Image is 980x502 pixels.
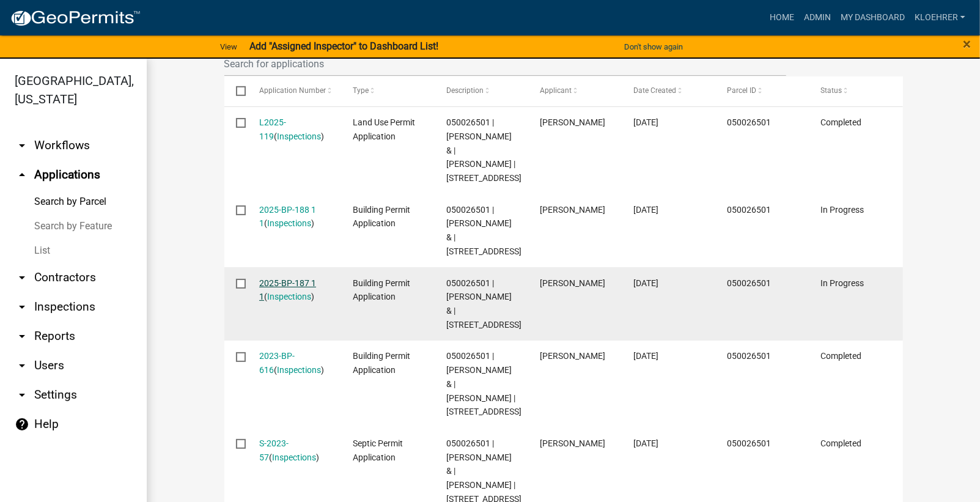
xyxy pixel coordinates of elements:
[259,438,289,462] a: S-2023-57
[353,438,403,462] span: Septic Permit Application
[353,86,369,95] span: Type
[248,76,341,106] datatable-header-cell: Application Number
[267,218,311,228] a: Inspections
[633,278,658,288] span: 08/04/2025
[15,168,29,182] i: arrow_drop_up
[910,6,970,29] a: kloehrer
[540,205,605,215] span: Sean Moe
[809,76,902,106] datatable-header-cell: Status
[765,6,799,29] a: Home
[272,452,316,462] a: Inspections
[540,351,605,361] span: Sean Moe
[836,6,910,29] a: My Dashboard
[259,205,316,229] a: 2025-BP-188 1 1
[353,278,410,302] span: Building Permit Application
[259,116,330,144] div: ( )
[224,51,787,76] input: Search for applications
[821,117,862,127] span: Completed
[728,278,772,288] span: 050026501
[633,117,658,127] span: 08/15/2025
[15,417,29,432] i: help
[821,205,864,215] span: In Progress
[353,351,410,375] span: Building Permit Application
[259,276,330,305] div: ( )
[728,205,772,215] span: 050026501
[353,117,415,141] span: Land Use Permit Application
[435,76,528,106] datatable-header-cell: Description
[633,438,658,448] span: 08/31/2023
[259,278,316,302] a: 2025-BP-187 1 1
[15,358,29,373] i: arrow_drop_down
[224,76,248,106] datatable-header-cell: Select
[799,6,836,29] a: Admin
[259,117,286,141] a: L2025-119
[446,351,521,416] span: 050026501 | DAVID J HOFFMAN & | KATHLEEN C HOFFMAN | 13787 165TH AVE NE
[341,76,435,106] datatable-header-cell: Type
[446,278,521,330] span: 050026501 | DAVID J HOFFMAN & | 13787 165TH AVE NE
[15,300,29,314] i: arrow_drop_down
[728,351,772,361] span: 050026501
[540,117,605,127] span: Ryan Kolb
[633,351,658,361] span: 11/17/2023
[249,40,438,52] strong: Add "Assigned Inspector" to Dashboard List!
[728,117,772,127] span: 050026501
[446,117,521,183] span: 050026501 | DAVID J HOFFMAN & | KATHLEEN C HOFFMAN | 13787 165TH AVE NE
[821,438,862,448] span: Completed
[446,86,484,95] span: Description
[540,86,572,95] span: Applicant
[259,86,326,95] span: Application Number
[633,86,676,95] span: Date Created
[821,278,864,288] span: In Progress
[15,329,29,344] i: arrow_drop_down
[15,270,29,285] i: arrow_drop_down
[446,205,521,256] span: 050026501 | DAVID J HOFFMAN & | 13787 165TH AVE NE
[540,438,605,448] span: Sean Moe
[277,365,321,375] a: Inspections
[259,351,295,375] a: 2023-BP-616
[215,37,242,57] a: View
[821,351,862,361] span: Completed
[528,76,622,106] datatable-header-cell: Applicant
[259,349,330,377] div: ( )
[259,437,330,465] div: ( )
[715,76,809,106] datatable-header-cell: Parcel ID
[728,86,757,95] span: Parcel ID
[277,131,321,141] a: Inspections
[15,138,29,153] i: arrow_drop_down
[619,37,688,57] button: Don't show again
[15,388,29,402] i: arrow_drop_down
[540,278,605,288] span: Sean Moe
[259,203,330,231] div: ( )
[622,76,715,106] datatable-header-cell: Date Created
[267,292,311,301] a: Inspections
[963,35,971,53] span: ×
[728,438,772,448] span: 050026501
[821,86,842,95] span: Status
[633,205,658,215] span: 08/04/2025
[353,205,410,229] span: Building Permit Application
[963,37,971,51] button: Close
